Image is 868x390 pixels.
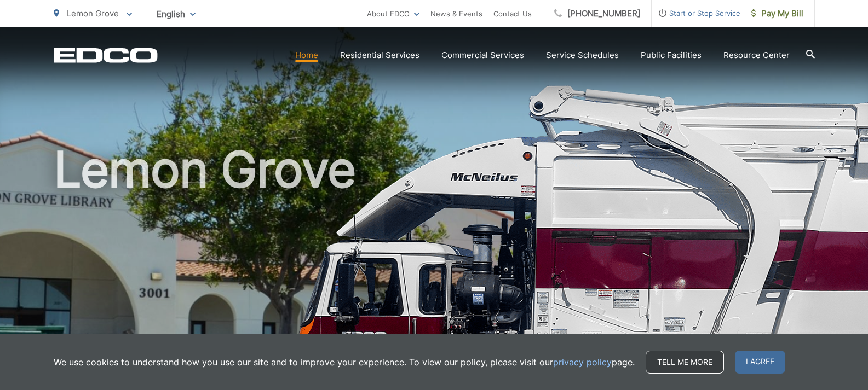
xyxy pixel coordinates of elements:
a: EDCD logo. Return to the homepage. [54,48,158,63]
span: Lemon Grove [67,8,119,19]
a: Tell me more [646,351,724,374]
p: We use cookies to understand how you use our site and to improve your experience. To view our pol... [54,356,635,369]
a: Residential Services [340,49,419,62]
a: Home [295,49,318,62]
a: About EDCO [367,7,419,20]
span: English [148,4,204,24]
span: Pay My Bill [751,7,803,20]
span: I agree [735,351,785,374]
a: Contact Us [493,7,532,20]
a: Public Facilities [641,49,702,62]
a: Service Schedules [546,49,619,62]
a: News & Events [430,7,482,20]
a: Commercial Services [441,49,524,62]
a: privacy policy [553,356,612,369]
a: Resource Center [723,49,790,62]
